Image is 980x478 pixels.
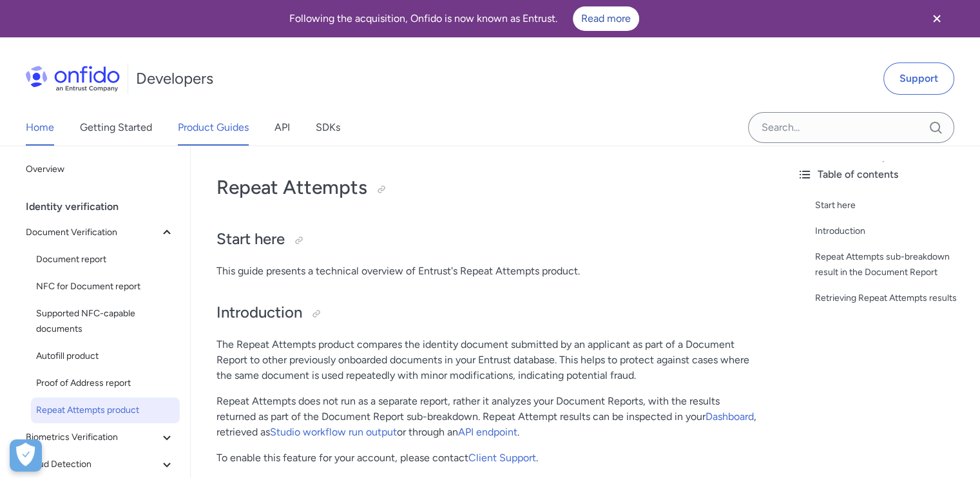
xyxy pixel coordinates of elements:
p: The Repeat Attempts product compares the identity document submitted by an applicant as part of a... [216,337,761,383]
a: API [274,110,290,146]
a: Proof of Address report [31,370,180,396]
a: Getting Started [80,110,152,146]
h1: Repeat Attempts [216,175,761,200]
button: Biometrics Verification [21,425,180,450]
button: Open Preferences [10,439,42,472]
div: Following the acquisition, Onfido is now known as Entrust. [15,6,913,31]
span: Overview [26,162,175,177]
a: Studio workflow run output [270,426,397,438]
a: Dashboard [706,410,754,423]
a: SDKs [316,110,340,146]
div: Identity verification [26,194,185,220]
span: Biometrics Verification [26,430,159,445]
a: Start here [815,198,970,213]
a: Introduction [815,224,970,239]
span: Fraud Detection [26,457,159,472]
a: Repeat Attempts sub-breakdown result in the Document Report [815,249,970,280]
a: Read more [573,6,639,31]
button: Fraud Detection [21,452,180,477]
button: Close banner [913,3,961,35]
svg: Close banner [929,11,945,26]
a: Document report [31,247,180,272]
span: Autofill product [36,349,175,364]
input: Onfido search input field [748,112,954,143]
h2: Start here [216,229,761,251]
a: Home [26,110,54,146]
p: This guide presents a technical overview of Entrust's Repeat Attempts product. [216,263,761,279]
span: Proof of Address report [36,376,175,391]
a: Support [883,62,954,95]
div: Cookie Preferences [10,439,42,472]
div: Table of contents [797,167,970,182]
a: Overview [21,157,180,182]
span: Document report [36,252,175,267]
a: Retrieving Repeat Attempts results [815,291,970,306]
h2: Introduction [216,302,761,324]
h1: Developers [136,68,213,89]
p: To enable this feature for your account, please contact . [216,450,761,466]
a: API endpoint [458,426,517,438]
a: Autofill product [31,343,180,369]
span: NFC for Document report [36,279,175,294]
button: Document Verification [21,220,180,245]
span: Document Verification [26,225,159,240]
img: Onfido Logo [26,66,120,91]
a: Product Guides [178,110,249,146]
a: Supported NFC-capable documents [31,301,180,342]
a: NFC for Document report [31,274,180,300]
p: Repeat Attempts does not run as a separate report, rather it analyzes your Document Reports, with... [216,394,761,440]
span: Supported NFC-capable documents [36,306,175,337]
span: Repeat Attempts product [36,403,175,418]
a: Client Support [468,452,536,464]
a: Repeat Attempts product [31,397,180,423]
